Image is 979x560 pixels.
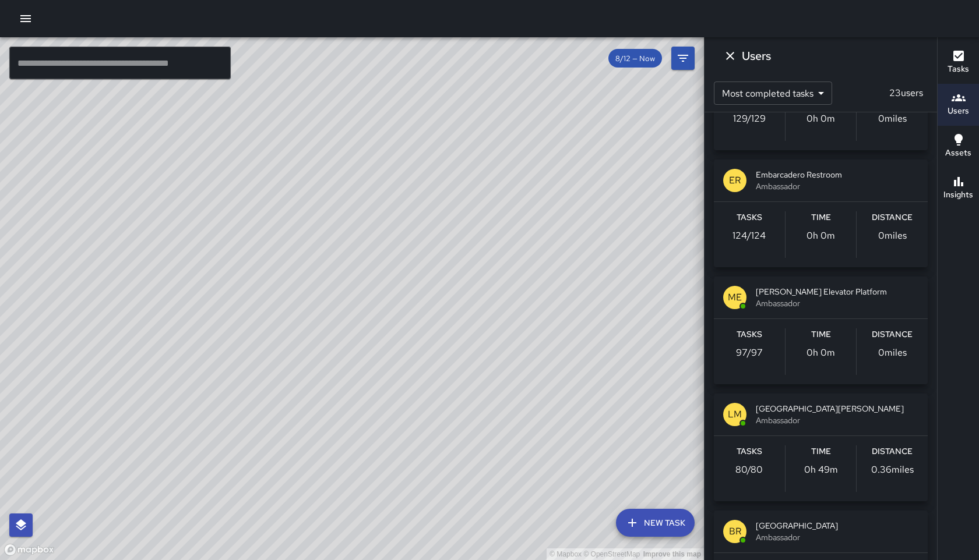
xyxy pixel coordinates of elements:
button: Dismiss [719,44,742,68]
p: BR [729,524,741,538]
h6: Users [948,105,969,118]
span: [GEOGRAPHIC_DATA][PERSON_NAME] [756,403,918,414]
span: Embarcadero Restroom [756,169,918,180]
button: Users [938,84,979,126]
p: ER [729,173,741,187]
div: Most completed tasks [714,81,832,105]
p: 80 / 80 [735,463,763,477]
p: 0.36 miles [871,463,914,477]
h6: Distance [872,211,913,224]
h6: Assets [945,147,971,160]
p: 0h 0m [807,112,835,126]
button: Filters [671,47,695,70]
button: New Task [616,509,695,537]
span: Ambassador [756,297,918,309]
h6: Insights [943,189,973,201]
p: ME [728,290,742,304]
button: Tasks [938,42,979,84]
h6: Distance [872,328,913,341]
h6: Tasks [737,328,762,341]
span: Ambassador [756,414,918,426]
button: Insights [938,168,979,210]
p: 129 / 129 [733,112,766,126]
span: [PERSON_NAME] Elevator Platform [756,286,918,297]
h6: Time [811,328,831,341]
span: 8/12 — Now [608,54,662,63]
h6: Tasks [948,63,969,76]
span: Ambassador [756,180,918,192]
p: 23 users [885,86,928,100]
h6: Users [742,47,771,65]
h6: Time [811,211,831,224]
h6: Time [811,445,831,458]
p: LM [728,407,742,421]
button: EREmbarcadero RestroomAmbassadorTasks124/124Time0h 0mDistance0miles [714,160,928,267]
p: 0 miles [878,346,907,360]
span: Ambassador [756,531,918,543]
h6: Tasks [737,445,762,458]
p: 0 miles [878,229,907,243]
p: 124 / 124 [733,229,766,243]
button: Assets [938,126,979,168]
p: 0h 0m [807,229,835,243]
span: [GEOGRAPHIC_DATA] [756,520,918,531]
button: ME[PERSON_NAME] Elevator PlatformAmbassadorTasks97/97Time0h 0mDistance0miles [714,277,928,384]
p: 0h 49m [804,463,838,477]
p: 0 miles [878,112,907,126]
p: 0h 0m [807,346,835,360]
button: LM[GEOGRAPHIC_DATA][PERSON_NAME]AmbassadorTasks80/80Time0h 49mDistance0.36miles [714,394,928,501]
p: 97 / 97 [736,346,763,360]
h6: Tasks [737,211,762,224]
h6: Distance [872,445,913,458]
